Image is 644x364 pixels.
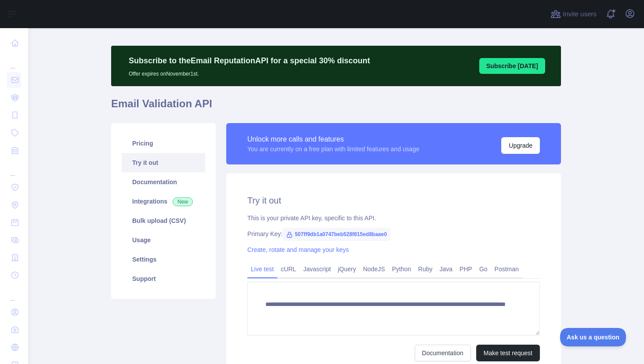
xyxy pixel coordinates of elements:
a: PHP [456,262,476,276]
a: Javascript [300,262,334,276]
a: Pricing [122,134,205,153]
a: NodeJS [359,262,388,276]
div: You are currently on a free plan with limited features and usage [247,145,420,153]
p: Offer expires on November 1st. [129,67,370,77]
a: Bulk upload (CSV) [122,211,205,230]
p: Subscribe to the Email Reputation API for a special 30 % discount [129,55,370,67]
a: Settings [122,250,205,269]
a: Create, rotate and manage your keys [247,246,349,253]
span: New [173,197,193,206]
a: Documentation [122,172,205,192]
a: Ruby [415,262,436,276]
button: Invite users [549,7,598,21]
a: Documentation [415,345,471,361]
a: Usage [122,230,205,250]
button: Subscribe [DATE] [479,58,545,74]
div: Unlock more calls and features [247,134,420,145]
div: Primary Key: [247,229,540,238]
a: Python [388,262,415,276]
button: Make test request [476,345,540,361]
div: This is your private API key, specific to this API. [247,214,540,222]
a: jQuery [334,262,359,276]
div: ... [7,160,21,178]
a: Postman [491,262,522,276]
span: 507ff9db1a0747beb528f815ed8baae0 [282,228,390,241]
h2: Try it out [247,194,540,207]
h1: Email Validation API [111,97,561,118]
a: Live test [247,262,277,276]
a: Support [122,269,205,288]
div: ... [7,53,21,70]
iframe: Toggle Customer Support [560,328,626,346]
button: Upgrade [501,137,540,154]
a: Go [476,262,491,276]
a: Integrations New [122,192,205,211]
span: Invite users [563,9,597,19]
div: ... [7,285,21,302]
a: Try it out [122,153,205,172]
a: Java [436,262,456,276]
a: cURL [277,262,300,276]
